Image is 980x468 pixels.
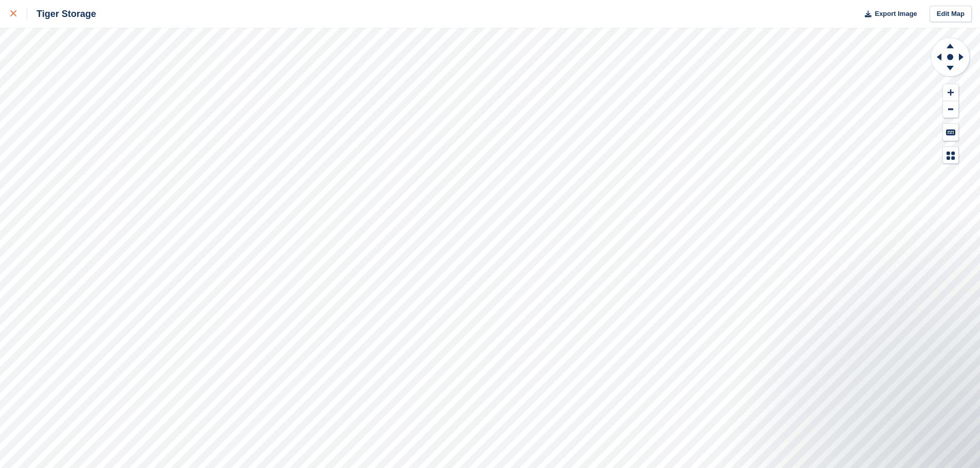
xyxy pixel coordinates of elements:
[27,8,96,20] div: Tiger Storage
[943,101,958,118] button: Zoom Out
[943,124,958,141] button: Keyboard Shortcuts
[930,6,972,23] a: Edit Map
[943,147,958,164] button: Map Legend
[943,84,958,101] button: Zoom In
[875,9,917,19] span: Export Image
[859,6,917,23] button: Export Image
